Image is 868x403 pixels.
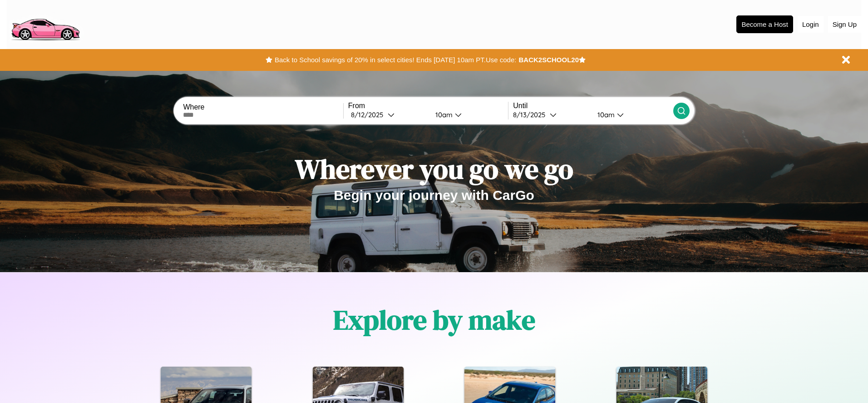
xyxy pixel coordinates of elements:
button: 10am [428,110,508,119]
label: Until [513,102,673,110]
button: 8/12/2025 [348,110,428,119]
div: 8 / 12 / 2025 [351,110,388,119]
button: Become a Host [736,15,793,33]
label: From [348,102,508,110]
button: Sign Up [828,16,861,33]
button: 10am [590,110,673,119]
button: Back to School savings of 20% in select cities! Ends [DATE] 10am PT.Use code: [272,54,518,66]
div: 10am [431,110,455,119]
h1: Explore by make [333,301,535,338]
div: 10am [593,110,617,119]
b: BACK2SCHOOL20 [518,56,579,64]
button: Login [798,16,824,33]
label: Where [183,103,343,111]
div: 8 / 13 / 2025 [513,110,550,119]
img: logo [7,5,84,43]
